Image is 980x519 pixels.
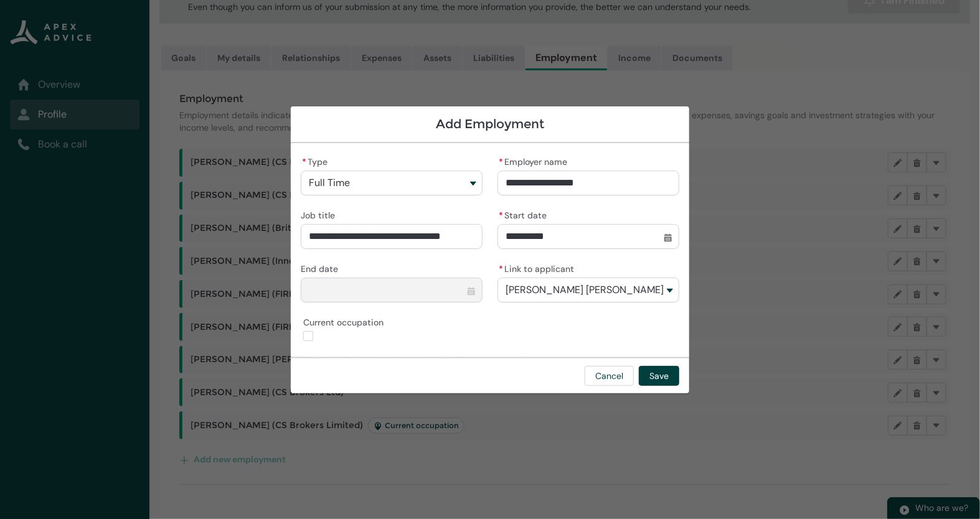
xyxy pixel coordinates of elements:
[302,156,306,167] abbr: required
[499,263,503,274] abbr: required
[499,156,503,167] abbr: required
[497,207,552,222] label: Start date
[301,207,340,222] label: Job title
[301,116,679,132] h1: Add Employment
[301,260,343,275] label: End date
[497,260,579,275] label: Link to applicant
[301,171,483,195] button: Type
[639,366,679,386] button: Save
[506,284,664,296] span: [PERSON_NAME] [PERSON_NAME]
[499,210,503,221] abbr: required
[497,278,679,302] button: Link to applicant
[309,177,350,189] span: Full Time
[303,314,389,329] span: Current occupation
[585,366,634,386] button: Cancel
[497,153,572,168] label: Employer name
[301,153,332,168] label: Type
